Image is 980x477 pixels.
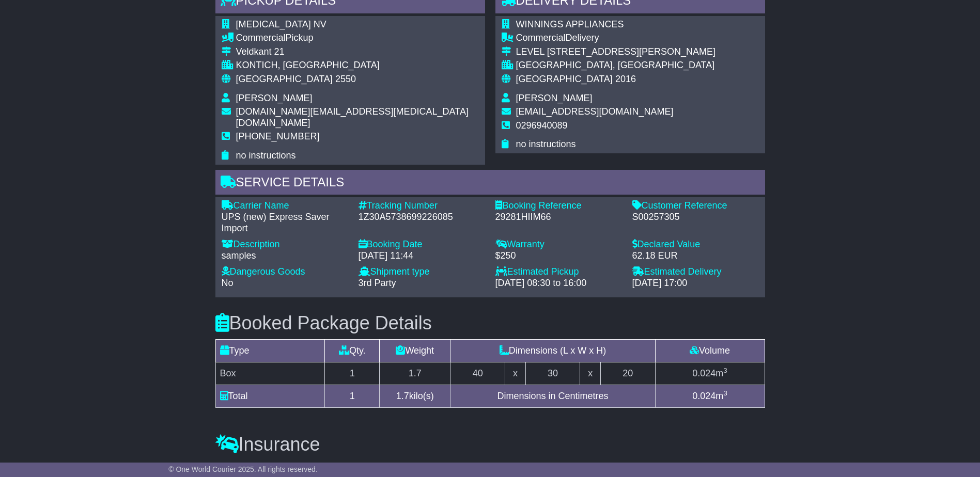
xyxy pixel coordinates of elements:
td: Type [215,340,325,362]
div: UPS (new) Express Saver Import [222,212,348,234]
td: Volume [655,340,765,362]
div: Dangerous Goods [222,266,348,278]
td: x [580,362,600,385]
div: S00257305 [632,212,759,223]
span: Commercial [516,33,566,43]
span: [DOMAIN_NAME][EMAIL_ADDRESS][MEDICAL_DATA][DOMAIN_NAME] [236,106,469,128]
span: 2016 [615,74,636,84]
div: Declared Value [632,239,759,250]
div: Pickup [236,33,479,44]
td: Total [215,385,325,408]
span: no instructions [236,150,296,161]
span: Commercial [236,33,286,43]
td: Qty. [325,340,380,362]
span: [PHONE_NUMBER] [236,131,320,141]
span: no instructions [516,139,576,149]
div: KONTICH, [GEOGRAPHIC_DATA] [236,60,479,71]
span: [GEOGRAPHIC_DATA] [236,74,333,84]
div: Veldkant 21 [236,46,479,58]
span: 3rd Party [359,278,396,288]
div: Description [222,239,348,250]
h3: Insurance [215,434,765,455]
div: Estimated Pickup [495,266,622,278]
sup: 3 [723,367,727,374]
div: Delivery [516,33,715,44]
div: [GEOGRAPHIC_DATA], [GEOGRAPHIC_DATA] [516,60,715,71]
td: Weight [380,340,450,362]
div: Shipment type [359,266,485,278]
td: m [655,385,765,408]
span: 0296940089 [516,120,568,131]
span: 0.024 [692,368,715,378]
div: 1Z30A5738699226085 [359,212,485,223]
td: Dimensions in Centimetres [450,385,655,408]
div: Customer Reference [632,200,759,212]
span: [MEDICAL_DATA] NV [236,19,326,29]
div: samples [222,250,348,262]
div: Insurance is not requested. Warranty covering is added. [215,461,765,472]
span: [PERSON_NAME] [516,93,593,103]
td: kilo(s) [380,385,450,408]
span: [GEOGRAPHIC_DATA] [516,74,613,84]
span: $250 [405,461,426,471]
td: m [655,362,765,385]
div: Warranty [495,239,622,250]
span: [EMAIL_ADDRESS][DOMAIN_NAME] [516,106,674,117]
div: [DATE] 11:44 [359,250,485,262]
td: Box [215,362,325,385]
div: 29281HIIM66 [495,212,622,223]
span: [PERSON_NAME] [236,93,313,103]
span: 2550 [335,74,356,84]
td: x [505,362,525,385]
td: Dimensions (L x W x H) [450,340,655,362]
td: 30 [525,362,580,385]
div: Booking Reference [495,200,622,212]
span: No [222,278,234,288]
div: [DATE] 08:30 to 16:00 [495,278,622,289]
td: 1 [325,385,380,408]
h3: Booked Package Details [215,313,765,333]
span: © One World Courier 2025. All rights reserved. [168,465,318,473]
div: 62.18 EUR [632,250,759,262]
td: 1 [325,362,380,385]
div: Service Details [215,170,765,198]
div: Carrier Name [222,200,348,212]
td: 1.7 [380,362,450,385]
div: $250 [495,250,622,262]
td: 40 [450,362,505,385]
sup: 3 [723,389,727,397]
div: Tracking Number [359,200,485,212]
span: 0.024 [692,391,715,401]
div: [DATE] 17:00 [632,278,759,289]
div: LEVEL [STREET_ADDRESS][PERSON_NAME] [516,46,715,58]
div: Estimated Delivery [632,266,759,278]
span: WINNINGS APPLIANCES [516,19,624,29]
span: 1.7 [396,391,409,401]
td: 20 [600,362,655,385]
div: Booking Date [359,239,485,250]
